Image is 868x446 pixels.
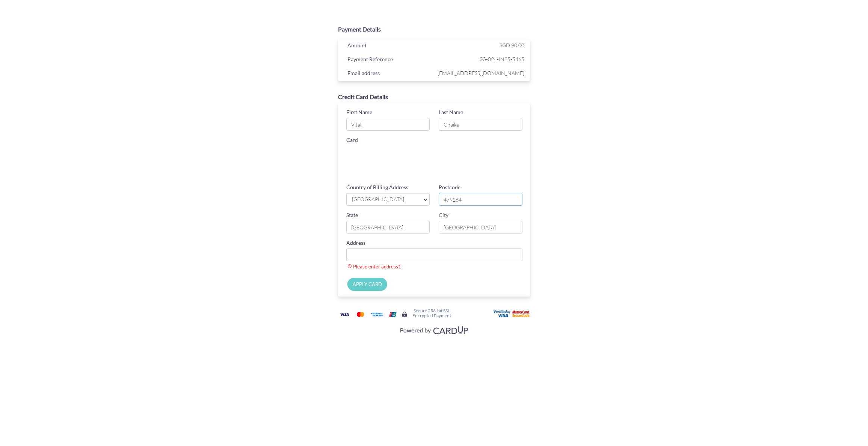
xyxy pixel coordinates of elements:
[346,108,372,116] label: First Name
[346,211,358,219] label: State
[436,68,524,78] span: [EMAIL_ADDRESS][DOMAIN_NAME]
[385,310,400,319] img: Union Pay
[338,25,530,34] div: Payment Details
[439,211,448,219] label: City
[346,184,408,191] label: Country of Billing Address
[338,93,530,101] div: Credit Card Details
[346,146,524,159] iframe: Secure card number input frame
[412,308,451,318] h6: Secure 256-bit SSL Encrypted Payment
[353,310,368,319] img: Mastercard
[439,184,460,191] label: Postcode
[440,167,525,181] iframe: Secure card security code input frame
[342,41,436,52] div: Amount
[346,239,365,247] label: Address
[351,196,418,203] span: [GEOGRAPHIC_DATA]
[347,278,387,291] input: APPLY CARD
[346,193,430,206] a: [GEOGRAPHIC_DATA]
[396,323,471,337] img: Visa, Mastercard
[347,263,517,270] small: Please enter address1
[337,310,352,319] img: Visa
[342,68,436,80] div: Email address
[369,310,384,319] img: American Express
[402,311,408,317] img: Secure lock
[439,108,463,116] label: Last Name
[436,54,524,64] span: SG-024-IN25-5465
[346,136,358,144] label: Card
[494,310,531,318] img: User card
[346,167,432,181] iframe: Secure card expiration date input frame
[342,54,436,66] div: Payment Reference
[500,42,524,48] span: SGD 90.00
